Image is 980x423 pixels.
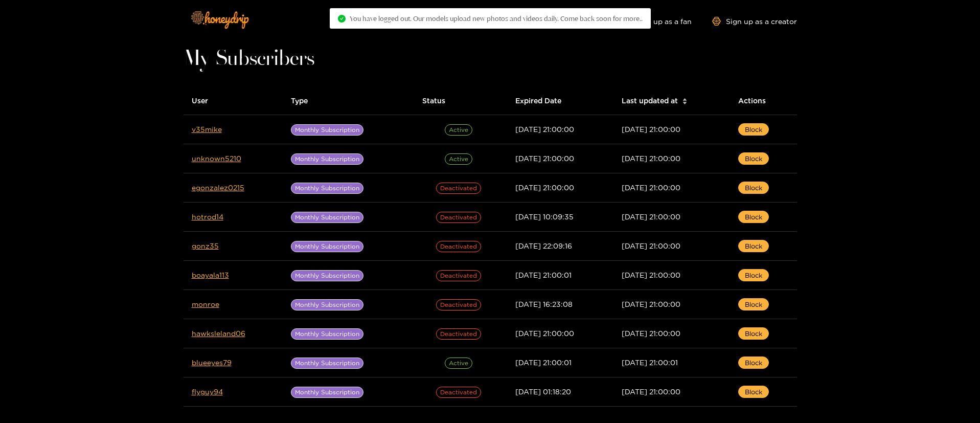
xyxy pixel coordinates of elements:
button: Block [738,327,769,340]
span: Deactivated [436,328,481,340]
a: gonz35 [192,242,219,250]
span: [DATE] 21:00:01 [515,271,572,279]
a: blueeyes79 [192,359,232,366]
span: Deactivated [436,212,481,223]
span: Monthly Subscription [291,183,363,194]
button: Block [738,269,769,281]
a: boayala113 [192,271,229,279]
th: Type [283,87,415,115]
span: Monthly Subscription [291,299,363,310]
button: Block [738,298,769,310]
span: Block [745,387,762,397]
span: Monthly Subscription [291,212,363,223]
span: [DATE] 21:00:00 [622,388,680,395]
span: Monthly Subscription [291,124,363,136]
a: unknown5210 [192,154,241,162]
span: [DATE] 10:09:35 [515,213,574,220]
span: Active [445,124,472,136]
span: Block [745,241,762,251]
span: Active [445,153,472,165]
span: caret-up [682,97,688,102]
span: Monthly Subscription [291,270,363,281]
span: [DATE] 21:00:00 [515,154,574,162]
span: Last updated at [622,95,678,106]
span: [DATE] 21:00:01 [515,359,572,366]
span: Monthly Subscription [291,328,363,340]
span: Block [745,299,762,309]
span: [DATE] 16:23:08 [515,300,573,308]
span: [DATE] 22:09:16 [515,242,572,250]
span: check-circle [338,15,346,23]
span: [DATE] 21:00:00 [622,213,680,220]
a: egonzalez0215 [192,184,244,191]
span: Block [745,328,762,339]
span: [DATE] 01:18:20 [515,388,571,395]
a: monroe [192,300,219,308]
span: Active [445,358,472,369]
button: Block [738,386,769,398]
a: Sign up as a fan [622,17,692,26]
th: User [184,87,283,115]
a: hotrod14 [192,213,223,220]
span: Block [745,153,762,164]
button: Block [738,357,769,369]
span: caret-down [682,100,688,106]
a: flyguy94 [192,388,223,395]
span: [DATE] 21:00:00 [622,184,680,191]
button: Block [738,152,769,165]
span: [DATE] 21:00:00 [515,125,574,133]
a: v35mike [192,125,222,133]
span: Deactivated [436,270,481,281]
th: Expired Date [507,87,613,115]
span: [DATE] 21:00:01 [622,359,678,366]
span: [DATE] 21:00:00 [622,125,680,133]
span: Monthly Subscription [291,387,363,398]
th: Status [414,87,507,115]
span: Deactivated [436,387,481,398]
th: Actions [730,87,796,115]
span: Block [745,124,762,135]
a: hawksleland06 [192,329,245,337]
span: Block [745,212,762,222]
button: Block [738,211,769,223]
a: Sign up as a creator [712,17,797,26]
button: Block [738,182,769,194]
span: Deactivated [436,241,481,252]
span: [DATE] 21:00:00 [622,300,680,308]
span: [DATE] 21:00:00 [622,242,680,250]
span: You have logged out. Our models upload new photos and videos daily. Come back soon for more.. [350,14,643,23]
span: Monthly Subscription [291,358,363,369]
span: Deactivated [436,299,481,310]
span: Deactivated [436,183,481,194]
span: [DATE] 21:00:00 [515,329,574,337]
span: Monthly Subscription [291,241,363,252]
span: [DATE] 21:00:00 [622,271,680,279]
span: Monthly Subscription [291,153,363,165]
span: Block [745,183,762,193]
span: [DATE] 21:00:00 [622,329,680,337]
h1: My Subscribers [184,52,797,66]
span: [DATE] 21:00:00 [515,184,574,191]
button: Block [738,123,769,136]
span: Block [745,270,762,280]
span: [DATE] 21:00:00 [622,154,680,162]
span: Block [745,358,762,368]
button: Block [738,240,769,252]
